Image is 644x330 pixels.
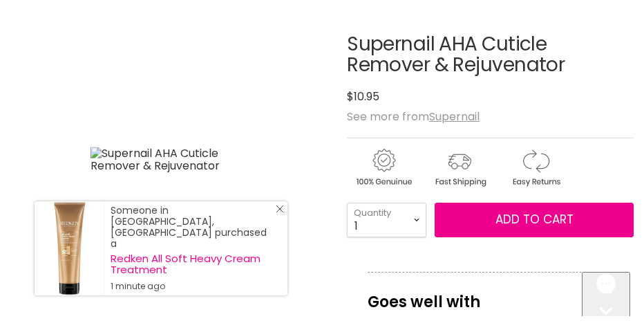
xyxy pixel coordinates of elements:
small: 1 minute ago [111,281,274,292]
h1: Supernail AHA Cuticle Remover & Rejuvenator [347,34,634,77]
a: Supernail [429,109,480,125]
a: Close Notification [270,205,284,219]
span: $10.95 [347,89,379,104]
svg: Close Icon [276,205,284,213]
select: Quantity [347,203,426,237]
div: Someone in [GEOGRAPHIC_DATA], [GEOGRAPHIC_DATA] purchased a [111,205,274,292]
span: See more from [347,109,480,125]
img: shipping.gif [423,147,496,189]
img: genuine.gif [347,147,420,189]
span: Add to cart [495,211,574,228]
a: Visit product page [35,201,104,295]
img: returns.gif [499,147,572,189]
p: Goes well with [368,272,613,318]
iframe: Gorgias live chat messenger [582,272,630,316]
a: Redken All Soft Heavy Cream Treatment [111,253,274,275]
button: Add to cart [435,203,634,237]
